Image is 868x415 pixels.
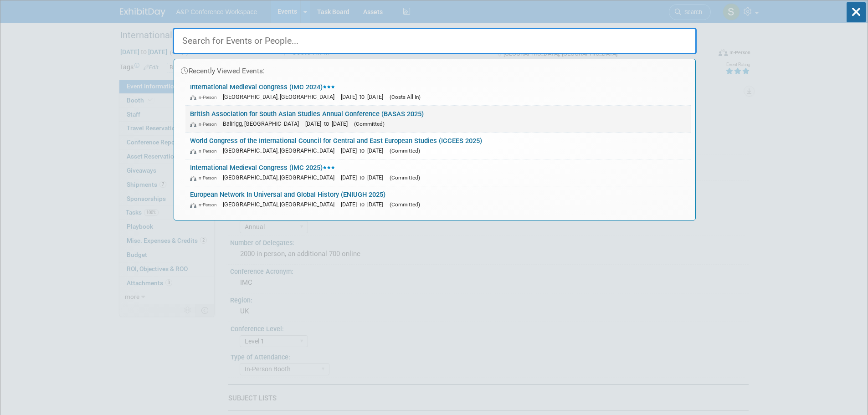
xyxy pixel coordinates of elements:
span: [DATE] to [DATE] [341,174,388,181]
span: [DATE] to [DATE] [341,147,388,154]
span: (Committed) [390,174,420,181]
span: [DATE] to [DATE] [341,201,388,208]
div: Recently Viewed Events: [179,59,691,79]
span: Bailrigg, [GEOGRAPHIC_DATA] [223,120,303,127]
span: [GEOGRAPHIC_DATA], [GEOGRAPHIC_DATA] [223,201,339,208]
a: European Network In Universal and Global History (ENIUGH 2025) In-Person [GEOGRAPHIC_DATA], [GEOG... [185,186,691,213]
a: International Medieval Congress (IMC 2024) In-Person [GEOGRAPHIC_DATA], [GEOGRAPHIC_DATA] [DATE] ... [185,79,691,105]
a: World Congress of the International Council for Central and East European Studies (ICCEES 2025) I... [185,133,691,159]
a: British Association for South Asian Studies Annual Conference (BASAS 2025) In-Person Bailrigg, [G... [185,106,691,132]
span: In-Person [190,202,221,208]
span: In-Person [190,148,221,154]
span: (Committed) [390,201,420,208]
span: [DATE] to [DATE] [341,93,388,100]
span: In-Person [190,94,221,100]
span: In-Person [190,121,221,127]
span: (Costs All In) [390,94,421,100]
span: In-Person [190,175,221,181]
span: (Committed) [390,148,420,154]
span: [GEOGRAPHIC_DATA], [GEOGRAPHIC_DATA] [223,147,339,154]
input: Search for Events or People... [173,28,697,54]
span: (Committed) [354,121,385,127]
span: [DATE] to [DATE] [305,120,352,127]
span: [GEOGRAPHIC_DATA], [GEOGRAPHIC_DATA] [223,93,339,100]
a: International Medieval Congress (IMC 2025) In-Person [GEOGRAPHIC_DATA], [GEOGRAPHIC_DATA] [DATE] ... [185,159,691,186]
span: [GEOGRAPHIC_DATA], [GEOGRAPHIC_DATA] [223,174,339,181]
